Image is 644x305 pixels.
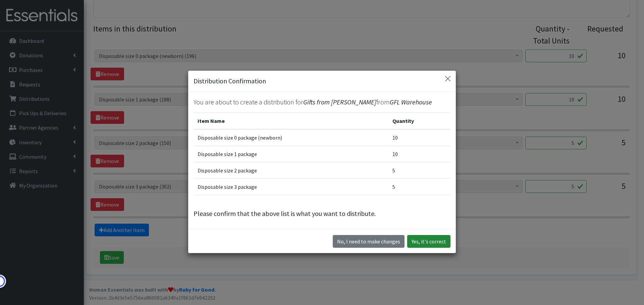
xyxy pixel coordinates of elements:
td: 10 [388,146,450,162]
h5: Distribution Confirmation [194,76,266,86]
th: Quantity [388,113,450,130]
td: 10 [388,129,450,146]
button: Close [442,73,453,84]
td: 5 [388,179,450,195]
td: Disposable size 0 package (newborn) [194,129,388,146]
p: Please confirm that the above list is what you want to distribute. [194,209,450,219]
td: Disposable size 2 package [194,162,388,179]
td: Disposable size 1 package [194,146,388,162]
td: Disposable size 3 package [194,179,388,195]
span: GFL Warehouse [390,98,432,106]
span: Gifts from [PERSON_NAME] [303,98,376,106]
button: No I need to make changes [333,235,405,248]
td: 5 [388,162,450,179]
button: Yes, it's correct [407,235,450,248]
th: Item Name [194,113,388,130]
p: You are about to create a distribution for from [194,97,450,107]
